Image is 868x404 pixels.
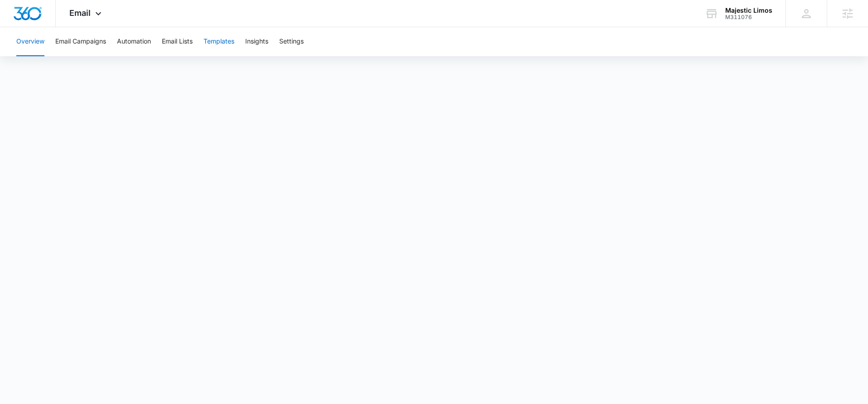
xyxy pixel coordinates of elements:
button: Insights [245,27,268,56]
button: Email Campaigns [55,27,106,56]
button: Settings [279,27,304,56]
button: Overview [16,27,44,56]
button: Automation [117,27,151,56]
div: account name [725,7,772,14]
button: Email Lists [162,27,193,56]
span: Email [69,8,91,18]
div: account id [725,14,772,20]
button: Templates [204,27,234,56]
